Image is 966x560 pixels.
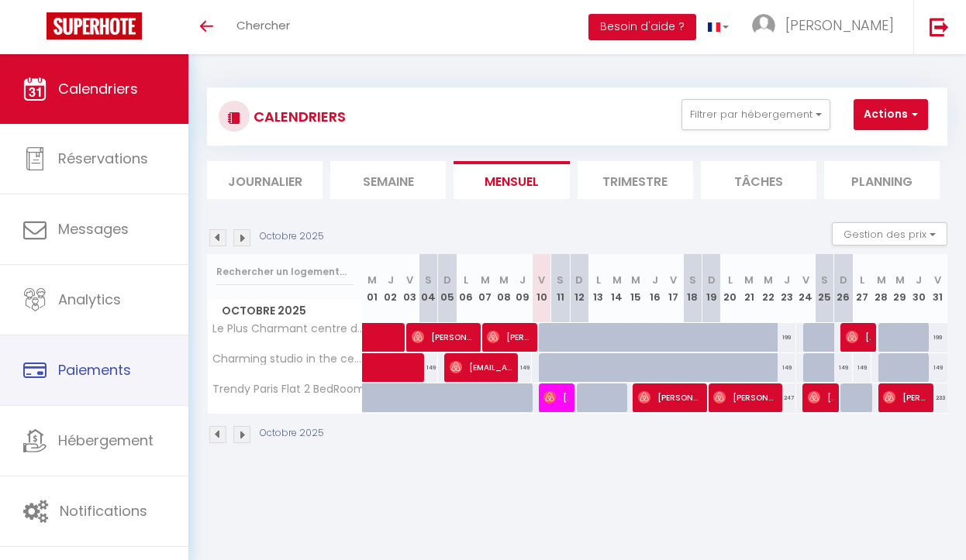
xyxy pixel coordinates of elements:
span: Paiements [58,360,131,380]
li: Trimestre [578,161,693,199]
th: 29 [891,254,909,323]
span: Calendriers [58,79,138,98]
li: Semaine [330,161,446,199]
abbr: S [821,273,828,287]
th: 12 [570,254,588,323]
th: 21 [740,254,758,323]
th: 16 [645,254,664,323]
abbr: V [406,273,413,287]
button: Actions [854,99,928,130]
abbr: M [481,273,490,287]
img: logout [930,17,949,36]
th: 31 [928,254,947,323]
abbr: V [670,273,677,287]
abbr: L [728,273,733,287]
th: 15 [626,254,645,323]
div: 149 [928,353,947,382]
th: 08 [495,254,513,323]
img: ... [752,14,775,37]
th: 18 [683,254,702,323]
button: Filtrer par hébergement [681,99,830,130]
th: 11 [551,254,570,323]
span: Charming studio in the center north of [GEOGRAPHIC_DATA] [210,353,365,365]
span: [PERSON_NAME] [412,322,474,352]
abbr: V [802,273,809,287]
th: 06 [457,254,475,323]
span: [PERSON_NAME] [846,322,871,352]
span: [PERSON_NAME] [883,383,926,412]
abbr: M [612,273,622,287]
abbr: J [784,273,790,287]
h3: CALENDRIERS [250,99,346,134]
th: 27 [853,254,871,323]
span: Hébergement [58,431,154,450]
span: Analytics [58,290,121,309]
abbr: V [538,273,545,287]
div: 233 [928,383,947,412]
span: [PERSON_NAME] [487,322,530,352]
abbr: M [895,273,905,287]
span: Chercher [236,17,290,33]
th: 07 [475,254,494,323]
abbr: M [499,273,509,287]
th: 19 [702,254,720,323]
th: 03 [400,254,419,323]
li: Tâches [701,161,816,199]
span: [PERSON_NAME] [713,383,775,412]
abbr: D [443,273,451,287]
abbr: J [388,273,394,287]
div: 149 [778,353,796,382]
input: Rechercher un logement... [216,258,354,286]
li: Journalier [207,161,323,199]
p: Octobre 2025 [260,229,324,244]
abbr: D [708,273,716,287]
div: 149 [853,353,871,382]
div: 247 [778,383,796,412]
th: 02 [381,254,400,323]
span: Le Plus Charmant centre de [GEOGRAPHIC_DATA] [210,323,365,335]
abbr: L [596,273,601,287]
div: 199 [928,323,947,352]
span: [PERSON_NAME] [638,383,700,412]
span: Messages [58,219,129,239]
span: [PERSON_NAME] [785,15,894,35]
th: 22 [758,254,777,323]
div: 149 [834,353,853,382]
th: 30 [909,254,928,323]
th: 20 [721,254,740,323]
th: 09 [513,254,532,323]
p: Octobre 2025 [260,426,324,441]
li: Mensuel [454,161,569,199]
abbr: D [575,273,583,287]
abbr: J [652,273,658,287]
th: 23 [778,254,796,323]
li: Planning [824,161,940,199]
span: [EMAIL_ADDRESS][DOMAIN_NAME] Yaouanq [450,352,512,382]
button: Gestion des prix [832,222,947,246]
abbr: L [464,273,468,287]
th: 14 [608,254,626,323]
abbr: S [425,273,432,287]
abbr: M [744,273,754,287]
th: 13 [588,254,607,323]
abbr: M [764,273,773,287]
abbr: D [840,273,847,287]
abbr: V [934,273,941,287]
span: Notifications [60,501,147,520]
th: 10 [532,254,550,323]
th: 17 [664,254,683,323]
img: Super Booking [47,12,142,40]
span: Réservations [58,149,148,168]
div: 149 [513,353,532,382]
span: Trendy Paris Flat 2 BedRoom [210,383,365,395]
th: 24 [796,254,815,323]
abbr: M [631,273,640,287]
abbr: M [877,273,886,287]
div: 199 [778,323,796,352]
th: 01 [363,254,381,323]
th: 05 [438,254,457,323]
abbr: M [367,273,377,287]
abbr: J [519,273,526,287]
abbr: L [860,273,864,287]
abbr: J [916,273,922,287]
